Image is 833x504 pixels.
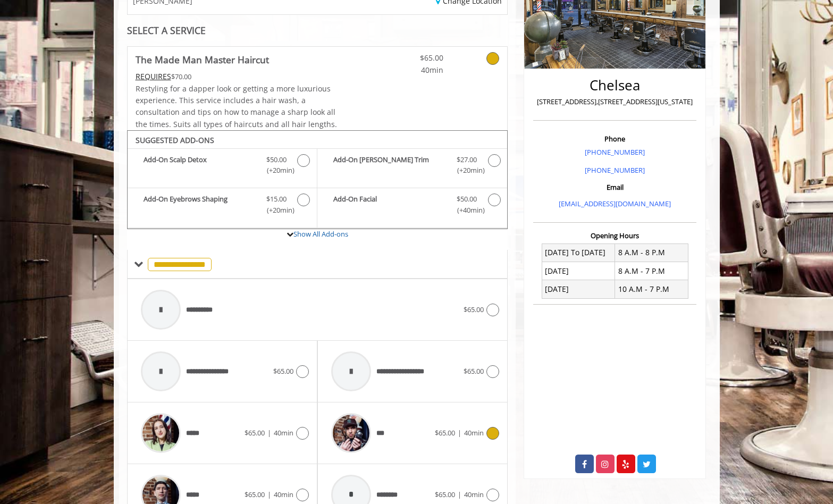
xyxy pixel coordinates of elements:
[615,243,688,262] td: 8 A.M - 8 P.M
[435,428,455,438] span: $65.00
[127,26,508,36] div: SELECT A SERVICE
[542,243,615,262] td: [DATE] To [DATE]
[451,205,482,216] span: (+40min )
[458,428,461,438] span: |
[536,96,694,107] p: [STREET_ADDRESS],[STREET_ADDRESS][US_STATE]
[266,154,287,165] span: $50.00
[457,154,477,165] span: $27.00
[615,262,688,280] td: 8 A.M - 7 P.M
[536,183,694,191] h3: Email
[274,428,293,438] span: 40min
[136,83,337,129] span: Restyling for a dapper look or getting a more luxurious experience. This service includes a hair ...
[323,154,502,179] label: Add-On Beard Trim
[536,135,694,142] h3: Phone
[333,194,446,216] b: Add-On Facial
[559,199,671,208] a: [EMAIL_ADDRESS][DOMAIN_NAME]
[333,154,446,177] b: Add-On [PERSON_NAME] Trim
[464,490,484,499] span: 40min
[267,428,271,438] span: |
[144,194,256,216] b: Add-On Eyebrows Shaping
[464,305,484,314] span: $65.00
[136,135,214,145] b: SUGGESTED ADD-ONS
[127,130,508,229] div: The Made Man Master Haircut Add-onS
[245,490,265,499] span: $65.00
[144,154,256,177] b: Add-On Scalp Detox
[381,64,443,76] span: 40min
[457,194,477,205] span: $50.00
[585,165,645,175] a: [PHONE_NUMBER]
[293,229,348,239] a: Show All Add-ons
[533,232,696,239] h3: Opening Hours
[615,280,688,298] td: 10 A.M - 7 P.M
[267,490,271,499] span: |
[381,52,443,64] span: $65.00
[136,71,349,82] div: $70.00
[451,165,482,176] span: (+20min )
[136,52,269,67] b: The Made Man Master Haircut
[273,366,293,376] span: $65.00
[133,194,312,219] label: Add-On Eyebrows Shaping
[136,71,171,81] span: This service needs some Advance to be paid before we block your appointment
[435,490,455,499] span: $65.00
[536,78,694,93] h2: Chelsea
[585,147,645,157] a: [PHONE_NUMBER]
[464,366,484,376] span: $65.00
[274,490,293,499] span: 40min
[245,428,265,438] span: $65.00
[542,280,615,298] td: [DATE]
[260,165,292,176] span: (+20min )
[458,490,461,499] span: |
[464,428,484,438] span: 40min
[323,194,502,219] label: Add-On Facial
[266,194,287,205] span: $15.00
[260,205,292,216] span: (+20min )
[133,154,312,179] label: Add-On Scalp Detox
[542,262,615,280] td: [DATE]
